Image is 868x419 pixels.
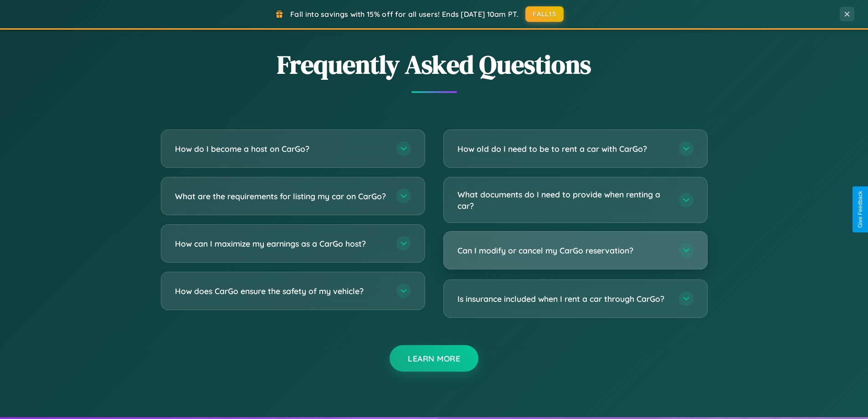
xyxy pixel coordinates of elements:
button: Learn More [390,345,478,372]
h3: What are the requirements for listing my car on CarGo? [175,191,387,202]
h3: How does CarGo ensure the safety of my vehicle? [175,285,387,297]
h3: What documents do I need to provide when renting a car? [457,189,670,211]
h3: Is insurance included when I rent a car through CarGo? [457,293,670,305]
div: Give Feedback [857,191,863,228]
button: FALL15 [525,6,564,22]
h3: How can I maximize my earnings as a CarGo host? [175,238,387,249]
h3: Can I modify or cancel my CarGo reservation? [457,245,670,256]
h3: How do I become a host on CarGo? [175,143,387,155]
h2: Frequently Asked Questions [161,47,708,82]
span: Fall into savings with 15% off for all users! Ends [DATE] 10am PT. [290,10,519,19]
h3: How old do I need to be to rent a car with CarGo? [457,143,670,155]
